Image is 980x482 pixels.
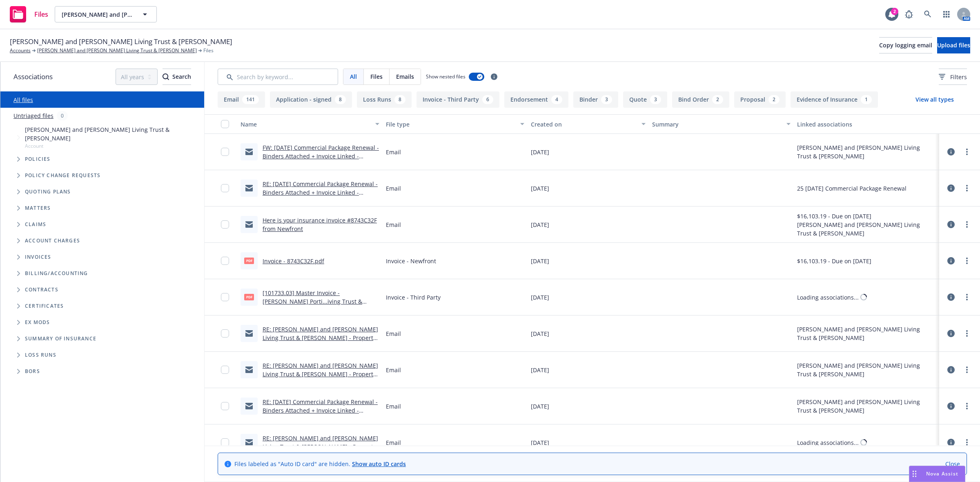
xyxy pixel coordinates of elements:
div: 1 [861,95,872,104]
div: 4 [551,95,562,104]
span: Files [34,11,48,18]
div: 25 [DATE] Commercial Package Renewal [797,184,906,193]
a: Switch app [938,6,955,22]
span: [DATE] [531,402,549,411]
a: RE: [PERSON_NAME] and [PERSON_NAME] Living Trust & [PERSON_NAME] - Property premium breakout [263,434,378,459]
button: Email [218,91,265,108]
span: Quoting plans [25,189,71,194]
span: Invoices [25,255,51,260]
button: Summary [649,114,794,134]
span: [DATE] [531,438,549,447]
span: Loss Runs [25,353,56,358]
a: more [962,183,972,193]
span: [PERSON_NAME] and [PERSON_NAME] Living Trust & [PERSON_NAME] [25,125,201,142]
a: Show auto ID cards [352,460,406,468]
span: Email [386,148,401,156]
a: Invoice - 8743C32F.pdf [263,257,324,265]
a: All files [13,96,33,104]
span: [PERSON_NAME] and [PERSON_NAME] Living Trust & [PERSON_NAME] [62,10,132,19]
a: Accounts [10,47,31,54]
span: Emails [396,72,414,81]
span: Email [386,366,401,374]
span: Email [386,402,401,411]
svg: Search [163,73,169,80]
button: Loss Runs [357,91,412,108]
button: Application - signed [270,91,352,108]
a: more [962,401,972,411]
span: Policies [25,157,51,162]
input: Toggle Row Selected [221,220,229,229]
span: Summary of insurance [25,336,96,341]
div: 2 [768,95,780,104]
input: Toggle Row Selected [221,257,229,265]
button: Proposal [734,91,786,108]
span: Invoice - Newfront [386,257,436,265]
span: [DATE] [531,366,549,374]
button: File type [383,114,528,134]
div: Drag to move [909,466,920,482]
input: Select all [221,120,229,128]
button: Endorsement [504,91,568,108]
div: File type [386,120,516,129]
div: 141 [242,95,259,104]
a: RE: [DATE] Commercial Package Renewal - Binders Attached + Invoice Linked - Newfront [263,180,378,205]
div: [PERSON_NAME] and [PERSON_NAME] Living Trust & [PERSON_NAME] [797,220,936,238]
div: 3 [650,95,661,104]
input: Toggle Row Selected [221,184,229,192]
a: more [962,438,972,447]
button: Name [237,114,383,134]
input: Toggle Row Selected [221,438,229,446]
span: Invoice - Third Party [386,293,441,302]
button: Filters [939,69,967,85]
div: Summary [652,120,782,129]
span: Nova Assist [926,470,958,477]
span: Email [386,438,401,447]
span: Ex Mods [25,320,50,325]
a: more [962,292,972,302]
div: 0 [57,111,68,120]
input: Toggle Row Selected [221,148,229,156]
span: [DATE] [531,293,549,302]
span: [DATE] [531,329,549,338]
button: Nova Assist [909,466,965,482]
span: Filters [939,73,967,81]
button: Quote [623,91,667,108]
button: Created on [528,114,648,134]
span: Show nested files [426,73,465,80]
a: more [962,220,972,229]
a: more [962,256,972,266]
div: [PERSON_NAME] and [PERSON_NAME] Living Trust & [PERSON_NAME] [797,325,936,342]
span: [DATE] [531,148,549,156]
div: Loading associations... [797,438,859,447]
span: Matters [25,206,51,211]
span: Files [370,72,383,81]
div: $16,103.19 - Due on [DATE] [797,257,871,265]
span: Policy change requests [25,173,100,178]
button: Copy logging email [879,37,932,53]
div: Created on [531,120,636,129]
input: Toggle Row Selected [221,366,229,374]
span: [DATE] [531,257,549,265]
div: 2 [891,8,898,15]
span: Billing/Accounting [25,271,88,276]
span: Files [203,47,214,54]
div: Tree Example [0,124,204,265]
div: Name [241,120,370,129]
div: [PERSON_NAME] and [PERSON_NAME] Living Trust & [PERSON_NAME] [797,361,936,378]
a: more [962,147,972,157]
div: 2 [712,95,723,104]
a: Untriaged files [13,111,53,120]
span: All [350,72,357,81]
div: $16,103.19 - Due on [DATE] [797,212,936,220]
span: Contracts [25,287,58,292]
a: [101733.03] Master Invoice - [PERSON_NAME] Porti...iving Trust & [PERSON_NAME]pdf [263,289,362,314]
button: Linked associations [794,114,939,134]
div: [PERSON_NAME] and [PERSON_NAME] Living Trust & [PERSON_NAME] [797,398,936,415]
input: Search by keyword... [218,69,338,85]
button: Invoice - Third Party [416,91,499,108]
a: Report a Bug [901,6,917,22]
div: 3 [601,95,612,104]
a: Files [7,3,51,26]
span: Certificates [25,304,64,309]
span: Associations [13,71,53,82]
